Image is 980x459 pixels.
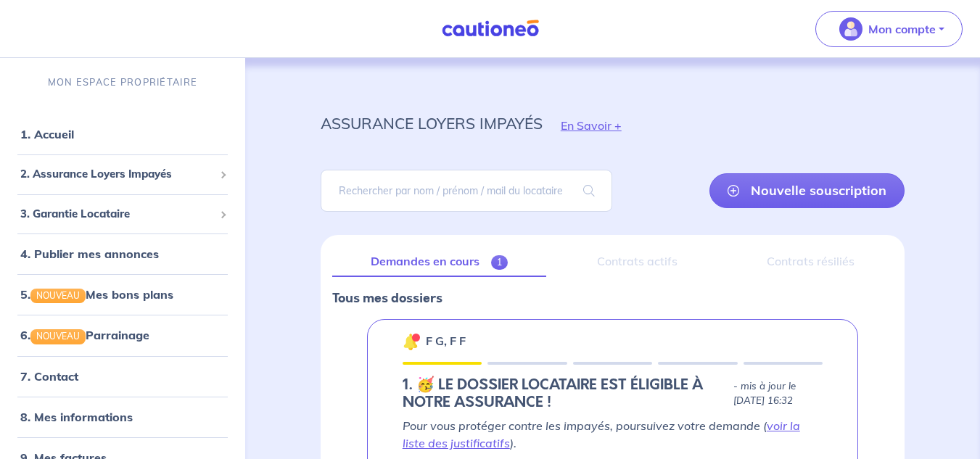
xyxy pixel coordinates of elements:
[321,110,543,136] p: assurance loyers impayés
[48,75,197,89] p: MON ESPACE PROPRIÉTAIRE
[436,20,545,38] img: Cautioneo
[733,379,823,408] p: - mis à jour le [DATE] 16:32
[6,280,239,309] div: 5.NOUVEAUMes bons plans
[20,369,78,384] a: 7. Contact
[403,376,823,411] div: state: ELIGIBILITY-RESULT-IN-PROGRESS, Context: NEW,MAYBE-CERTIFICATE,COLOCATION,LESSOR-DOCUMENTS
[20,287,173,302] a: 5.NOUVEAUMes bons plans
[6,120,239,149] div: 1. Accueil
[491,255,508,270] span: 1
[709,173,905,208] a: Nouvelle souscription
[403,417,823,452] p: Pour vous protéger contre les impayés, poursuivez votre demande ( ).
[6,321,239,350] div: 6.NOUVEAUParrainage
[20,247,159,261] a: 4. Publier mes annonces
[403,376,728,411] h5: 1.︎ 🥳 LE DOSSIER LOCATAIRE EST ÉLIGIBLE À NOTRE ASSURANCE !
[543,104,640,146] button: En Savoir +
[20,206,214,223] span: 3. Garantie Locataire
[20,410,133,424] a: 8. Mes informations
[20,127,74,141] a: 1. Accueil
[6,239,239,268] div: 4. Publier mes annonces
[426,332,466,350] p: F G, F F
[566,170,612,211] span: search
[6,200,239,228] div: 3. Garantie Locataire
[839,17,862,41] img: illu_account_valid_menu.svg
[815,11,963,47] button: illu_account_valid_menu.svgMon compte
[868,20,936,38] p: Mon compte
[332,247,546,277] a: Demandes en cours1
[6,160,239,189] div: 2. Assurance Loyers Impayés
[6,362,239,391] div: 7. Contact
[403,333,420,350] img: 🔔
[332,289,893,307] p: Tous mes dossiers
[321,170,613,212] input: Rechercher par nom / prénom / mail du locataire
[6,402,239,431] div: 8. Mes informations
[20,166,214,183] span: 2. Assurance Loyers Impayés
[20,328,149,342] a: 6.NOUVEAUParrainage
